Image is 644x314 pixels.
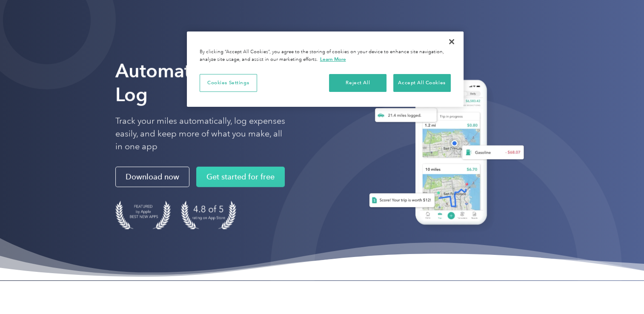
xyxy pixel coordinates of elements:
[200,49,451,63] div: By clicking “Accept All Cookies”, you agree to the storing of cookies on your device to enhance s...
[196,167,285,187] a: Get started for free
[187,31,464,107] div: Privacy
[115,60,320,106] strong: Automate Your Mileage Log
[442,32,461,51] button: Close
[115,115,286,153] p: Track your miles automatically, log expenses easily, and keep more of what you make, all in one app
[115,167,189,187] a: Download now
[329,74,386,92] button: Reject All
[181,201,236,229] img: 4.9 out of 5 stars on the app store
[115,201,171,229] img: Badge for Featured by Apple Best New Apps
[393,74,451,92] button: Accept All Cookies
[320,56,346,62] a: More information about your privacy, opens in a new tab
[200,74,257,92] button: Cookies Settings
[187,31,464,107] div: Cookie banner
